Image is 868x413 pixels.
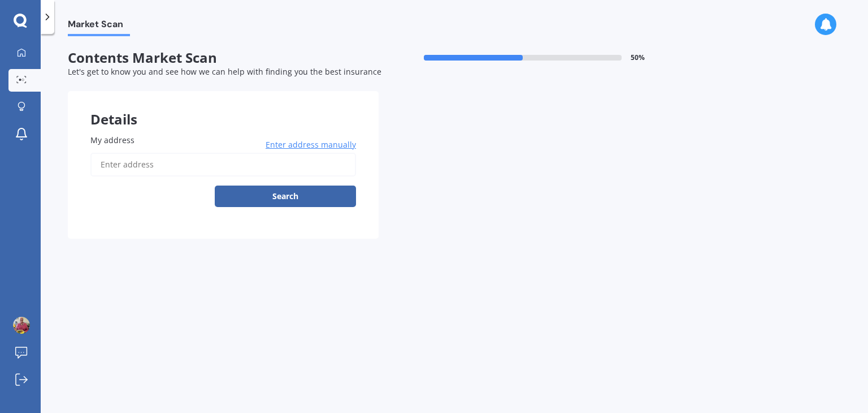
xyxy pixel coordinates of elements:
span: My address [90,135,134,145]
span: Enter address manually [266,139,356,150]
input: Enter address [90,153,356,177]
span: Market Scan [68,19,130,34]
span: Contents Market Scan [68,50,379,66]
span: 50 % [631,54,645,62]
button: Search [215,186,356,207]
div: Details [68,91,379,125]
img: picture [13,317,30,334]
span: Let's get to know you and see how we can help with finding you the best insurance [68,66,381,77]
